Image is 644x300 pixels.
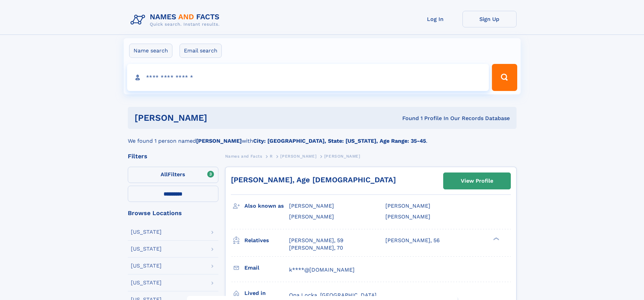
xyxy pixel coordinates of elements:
a: Sign Up [462,11,517,27]
div: Found 1 Profile In Our Records Database [305,115,510,122]
h1: [PERSON_NAME] [135,114,305,122]
span: [PERSON_NAME] [289,213,334,220]
a: View Profile [444,173,510,189]
div: [US_STATE] [131,229,162,235]
div: View Profile [461,173,493,189]
a: [PERSON_NAME], Age [DEMOGRAPHIC_DATA] [231,176,396,184]
button: Search Button [492,64,517,91]
div: ❯ [492,236,500,241]
span: [PERSON_NAME] [385,213,430,220]
a: Log In [408,11,462,27]
a: [PERSON_NAME], 59 [289,237,343,244]
h3: Email [244,262,289,274]
h3: Also known as [244,200,289,212]
label: Email search [180,44,222,58]
div: [US_STATE] [131,263,162,269]
input: search input [127,64,489,91]
a: [PERSON_NAME], 70 [289,244,343,252]
b: City: [GEOGRAPHIC_DATA], State: [US_STATE], Age Range: 35-45 [253,138,426,144]
a: [PERSON_NAME], 56 [385,237,440,244]
label: Name search [129,44,172,58]
div: We found 1 person named with . [128,129,517,145]
span: All [161,171,168,178]
b: [PERSON_NAME] [196,138,242,144]
a: Names and Facts [225,152,262,160]
span: [PERSON_NAME] [324,154,360,159]
h3: Relatives [244,235,289,246]
div: Browse Locations [128,210,218,216]
span: [PERSON_NAME] [280,154,316,159]
span: Opa Locka, [GEOGRAPHIC_DATA] [289,292,377,298]
label: Filters [128,167,218,183]
div: [US_STATE] [131,246,162,252]
a: R [270,152,273,160]
h3: Lived in [244,287,289,299]
span: [PERSON_NAME] [289,203,334,209]
span: [PERSON_NAME] [385,203,430,209]
div: [US_STATE] [131,280,162,285]
div: Filters [128,153,218,159]
a: [PERSON_NAME] [280,152,316,160]
img: Logo Names and Facts [128,11,225,29]
span: R [270,154,273,159]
